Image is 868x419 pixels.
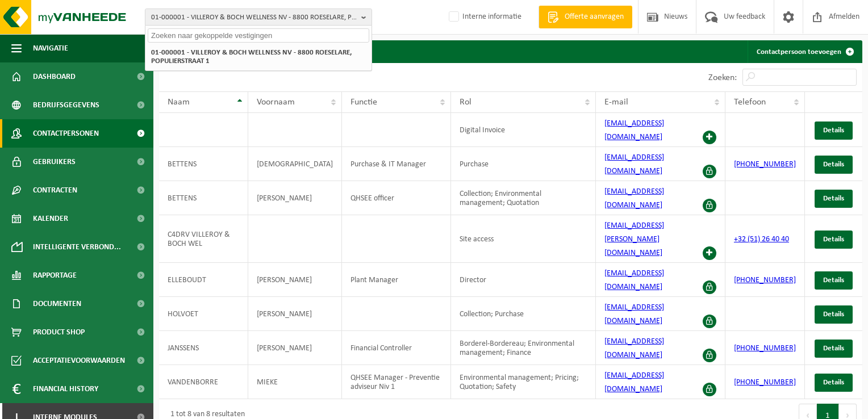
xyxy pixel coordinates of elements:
[151,49,352,65] strong: 01-000001 - VILLEROY & BOCH WELLNESS NV - 8800 ROESELARE, POPULIERSTRAAT 1
[350,98,377,107] span: Functie
[708,73,737,82] label: Zoeken:
[148,28,369,43] input: Zoeken naar gekoppelde vestigingen
[823,276,844,284] span: Details
[342,331,451,365] td: Financial Controller
[823,311,844,318] span: Details
[604,337,664,359] a: [EMAIL_ADDRESS][DOMAIN_NAME]
[159,263,248,297] td: ELLEBOUDT
[159,147,248,181] td: BETTENS
[748,40,861,63] a: Contactpersoon toevoegen
[159,365,248,399] td: VANDENBORRE
[823,195,844,202] span: Details
[604,153,664,175] a: [EMAIL_ADDRESS][DOMAIN_NAME]
[451,147,596,181] td: Purchase
[33,346,125,375] span: Acceptatievoorwaarden
[33,62,76,91] span: Dashboard
[451,181,596,215] td: Collection; Environmental management; Quotation
[734,98,766,107] span: Telefoon
[823,161,844,168] span: Details
[734,276,796,284] a: [PHONE_NUMBER]
[815,190,853,208] a: Details
[248,147,342,181] td: [DEMOGRAPHIC_DATA]
[451,215,596,263] td: Site access
[248,181,342,215] td: [PERSON_NAME]
[823,379,844,386] span: Details
[33,91,99,119] span: Bedrijfsgegevens
[33,119,99,148] span: Contactpersonen
[168,98,190,107] span: Naam
[815,374,853,392] a: Details
[342,181,451,215] td: QHSEE officer
[159,215,248,263] td: C4DRV VILLEROY & BOCH WEL
[342,365,451,399] td: QHSEE Manager - Preventie adviseur Niv 1
[823,127,844,134] span: Details
[823,345,844,352] span: Details
[451,365,596,399] td: Environmental management; Pricing; Quotation; Safety
[604,98,628,107] span: E-mail
[734,235,789,244] a: +32 (51) 26 40 40
[451,113,596,147] td: Digital Invoice
[815,340,853,358] a: Details
[159,297,248,331] td: HOLVOET
[451,297,596,331] td: Collection; Purchase
[823,236,844,243] span: Details
[815,121,853,140] a: Details
[604,187,664,209] a: [EMAIL_ADDRESS][DOMAIN_NAME]
[604,303,664,325] a: [EMAIL_ADDRESS][DOMAIN_NAME]
[33,375,98,403] span: Financial History
[342,263,451,297] td: Plant Manager
[604,119,664,141] a: [EMAIL_ADDRESS][DOMAIN_NAME]
[734,378,796,387] a: [PHONE_NUMBER]
[815,271,853,290] a: Details
[342,147,451,181] td: Purchase & IT Manager
[460,98,471,107] span: Rol
[604,371,664,393] a: [EMAIL_ADDRESS][DOMAIN_NAME]
[33,318,85,346] span: Product Shop
[604,269,664,291] a: [EMAIL_ADDRESS][DOMAIN_NAME]
[562,11,627,23] span: Offerte aanvragen
[815,305,853,324] a: Details
[539,6,632,28] a: Offerte aanvragen
[159,331,248,365] td: JANSSENS
[257,98,295,107] span: Voornaam
[451,263,596,297] td: Director
[734,344,796,353] a: [PHONE_NUMBER]
[815,231,853,249] a: Details
[33,204,68,233] span: Kalender
[815,156,853,174] a: Details
[451,331,596,365] td: Borderel-Bordereau; Environmental management; Finance
[248,263,342,297] td: [PERSON_NAME]
[151,9,357,26] span: 01-000001 - VILLEROY & BOCH WELLNESS NV - 8800 ROESELARE, POPULIERSTRAAT 1
[33,261,77,290] span: Rapportage
[159,181,248,215] td: BETTENS
[33,176,77,204] span: Contracten
[446,9,521,26] label: Interne informatie
[33,34,68,62] span: Navigatie
[145,9,372,26] button: 01-000001 - VILLEROY & BOCH WELLNESS NV - 8800 ROESELARE, POPULIERSTRAAT 1
[33,148,76,176] span: Gebruikers
[248,365,342,399] td: MIEKE
[734,160,796,169] a: [PHONE_NUMBER]
[248,297,342,331] td: [PERSON_NAME]
[604,221,664,257] a: [EMAIL_ADDRESS][PERSON_NAME][DOMAIN_NAME]
[33,233,121,261] span: Intelligente verbond...
[248,331,342,365] td: [PERSON_NAME]
[33,290,81,318] span: Documenten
